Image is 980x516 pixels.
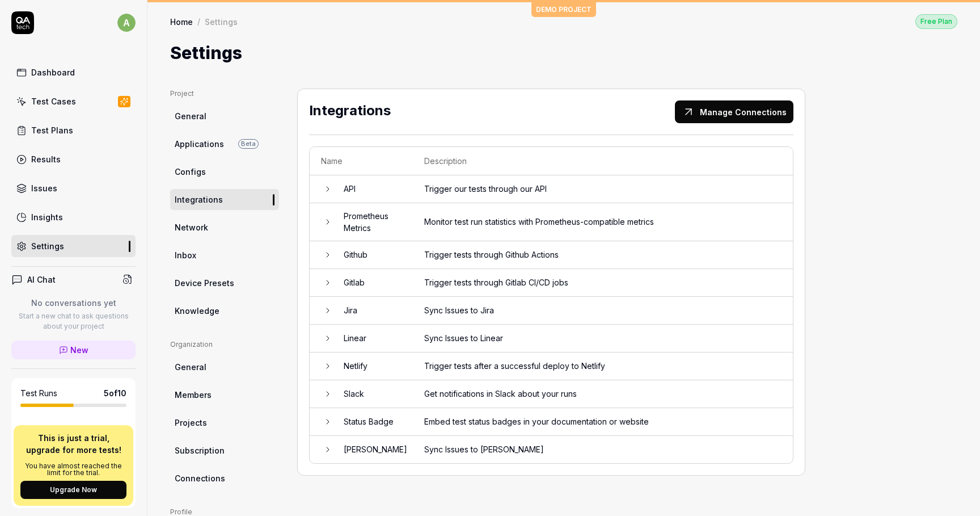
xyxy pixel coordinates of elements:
[175,472,225,484] span: Connections
[915,14,957,29] button: Free Plan
[675,100,793,123] button: Manage Connections
[309,100,670,123] h2: Integrations
[31,182,57,194] div: Issues
[175,138,224,150] span: Applications
[11,119,136,141] a: Test Plans
[11,297,136,309] p: No conversations yet
[238,139,259,149] span: Beta
[175,444,225,456] span: Subscription
[413,436,793,463] td: Sync Issues to [PERSON_NAME]
[413,408,793,436] td: Embed test status badges in your documentation or website
[332,325,413,353] td: Linear
[170,440,279,461] a: Subscription
[175,305,219,317] span: Knowledge
[175,277,234,289] span: Device Presets
[170,133,279,154] a: ApplicationsBeta
[11,311,136,332] p: Start a new chat to ask questions about your project
[31,211,63,223] div: Insights
[332,203,413,241] td: Prometheus Metrics
[27,274,56,286] h4: AI Chat
[11,206,136,228] a: Insights
[170,189,279,210] a: Integrations
[175,194,223,205] span: Integrations
[20,432,126,456] p: This is just a trial, upgrade for more tests!
[11,341,136,359] a: New
[413,241,793,269] td: Trigger tests through Github Actions
[170,217,279,238] a: Network
[31,95,76,107] div: Test Cases
[413,175,793,203] td: Trigger our tests through our API
[170,339,279,350] div: Organization
[175,249,196,261] span: Inbox
[170,412,279,433] a: Projects
[170,106,279,127] a: General
[197,16,200,27] div: /
[170,300,279,321] a: Knowledge
[11,61,136,83] a: Dashboard
[413,325,793,353] td: Sync Issues to Linear
[170,245,279,266] a: Inbox
[413,269,793,297] td: Trigger tests through Gitlab CI/CD jobs
[11,90,136,112] a: Test Cases
[20,481,126,499] button: Upgrade Now
[175,166,206,178] span: Configs
[31,66,75,78] div: Dashboard
[170,40,242,66] h1: Settings
[413,380,793,408] td: Get notifications in Slack about your runs
[205,16,238,27] div: Settings
[170,272,279,293] a: Device Presets
[332,175,413,203] td: API
[117,11,136,34] button: a
[104,387,126,399] span: 5 of 10
[170,468,279,489] a: Connections
[170,356,279,377] a: General
[20,388,57,398] h5: Test Runs
[413,297,793,325] td: Sync Issues to Jira
[413,353,793,380] td: Trigger tests after a successful deploy to Netlify
[31,240,64,252] div: Settings
[11,177,136,199] a: Issues
[11,235,136,257] a: Settings
[332,269,413,297] td: Gitlab
[332,297,413,325] td: Jira
[31,153,61,165] div: Results
[332,380,413,408] td: Slack
[332,436,413,463] td: [PERSON_NAME]
[413,203,793,241] td: Monitor test run statistics with Prometheus-compatible metrics
[175,110,206,122] span: General
[170,384,279,405] a: Members
[175,361,206,373] span: General
[332,408,413,436] td: Status Badge
[175,221,208,233] span: Network
[332,241,413,269] td: Github
[170,161,279,182] a: Configs
[332,353,413,380] td: Netlify
[175,389,212,401] span: Members
[310,147,413,175] th: Name
[70,344,88,356] span: New
[117,14,136,32] span: a
[413,147,793,175] th: Description
[31,124,73,136] div: Test Plans
[20,463,126,476] p: You have almost reached the limit for the trial.
[170,89,279,99] div: Project
[11,148,136,170] a: Results
[175,417,207,429] span: Projects
[170,16,193,27] a: Home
